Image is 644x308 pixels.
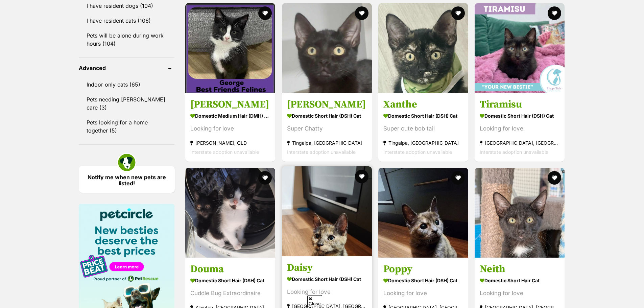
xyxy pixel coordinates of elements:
[383,98,463,111] h3: Xanthe
[480,111,559,120] strong: Domestic Short Hair (DSH) Cat
[307,295,322,307] span: Close
[548,171,562,185] button: favourite
[378,168,468,258] img: Poppy - Domestic Short Hair (DSH) Cat
[451,6,465,20] button: favourite
[79,115,175,138] a: Pets looking for a home together (5)
[79,65,175,71] header: Advanced
[355,170,368,183] button: favourite
[383,263,463,276] h3: Poppy
[475,3,565,93] img: Tiramisu - Domestic Short Hair (DSH) Cat
[480,138,559,147] strong: [GEOGRAPHIC_DATA], [GEOGRAPHIC_DATA]
[190,111,270,120] strong: Domestic Medium Hair (DMH) Cat
[383,276,463,285] strong: Domestic Short Hair (DSH) Cat
[451,171,465,185] button: favourite
[383,124,463,133] div: Super cute bob tail
[79,77,175,92] a: Indoor only cats (65)
[282,166,372,256] img: Daisy - Domestic Short Hair (DSH) Cat
[480,276,559,285] strong: Domestic Short Hair Cat
[79,28,175,51] a: Pets will be alone during work hours (104)
[383,138,463,147] strong: Tingalpa, [GEOGRAPHIC_DATA]
[185,3,275,93] img: George - Domestic Medium Hair (DMH) Cat
[190,149,259,155] span: Interstate adoption unavailable
[259,171,272,185] button: favourite
[287,98,367,111] h3: [PERSON_NAME]
[190,98,270,111] h3: [PERSON_NAME]
[480,124,559,133] div: Looking for love
[480,263,559,276] h3: Neith
[79,14,175,28] a: I have resident cats (106)
[383,111,463,120] strong: Domestic Short Hair (DSH) Cat
[287,274,367,284] strong: Domestic Short Hair (DSH) Cat
[475,93,565,161] a: Tiramisu Domestic Short Hair (DSH) Cat Looking for love [GEOGRAPHIC_DATA], [GEOGRAPHIC_DATA] Inte...
[185,168,275,258] img: Douma - Domestic Short Hair (DSH) Cat
[190,138,270,147] strong: [PERSON_NAME], QLD
[378,93,468,161] a: Xanthe Domestic Short Hair (DSH) Cat Super cute bob tail Tingalpa, [GEOGRAPHIC_DATA] Interstate a...
[548,6,562,20] button: favourite
[259,6,272,20] button: favourite
[79,166,175,193] a: Notify me when new pets are listed!
[287,287,367,297] div: Looking for love
[480,98,559,111] h3: Tiramisu
[79,92,175,115] a: Pets needing [PERSON_NAME] care (3)
[190,263,270,276] h3: Douma
[383,289,463,298] div: Looking for love
[287,149,356,155] span: Interstate adoption unavailable
[383,149,452,155] span: Interstate adoption unavailable
[287,138,367,147] strong: Tingalpa, [GEOGRAPHIC_DATA]
[287,261,367,274] h3: Daisy
[355,6,368,20] button: favourite
[475,168,565,258] img: Neith - Domestic Short Hair Cat
[378,3,468,93] img: Xanthe - Domestic Short Hair (DSH) Cat
[190,276,270,285] strong: Domestic Short Hair (DSH) Cat
[480,289,559,298] div: Looking for love
[287,124,367,133] div: Super Chatty
[282,3,372,93] img: Xavier - Domestic Short Hair (DSH) Cat
[190,124,270,133] div: Looking for love
[480,149,548,155] span: Interstate adoption unavailable
[287,111,367,120] strong: Domestic Short Hair (DSH) Cat
[190,289,270,298] div: Cuddle Bug Extraordinaire
[185,93,275,161] a: [PERSON_NAME] Domestic Medium Hair (DMH) Cat Looking for love [PERSON_NAME], QLD Interstate adopt...
[282,93,372,161] a: [PERSON_NAME] Domestic Short Hair (DSH) Cat Super Chatty Tingalpa, [GEOGRAPHIC_DATA] Interstate a...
